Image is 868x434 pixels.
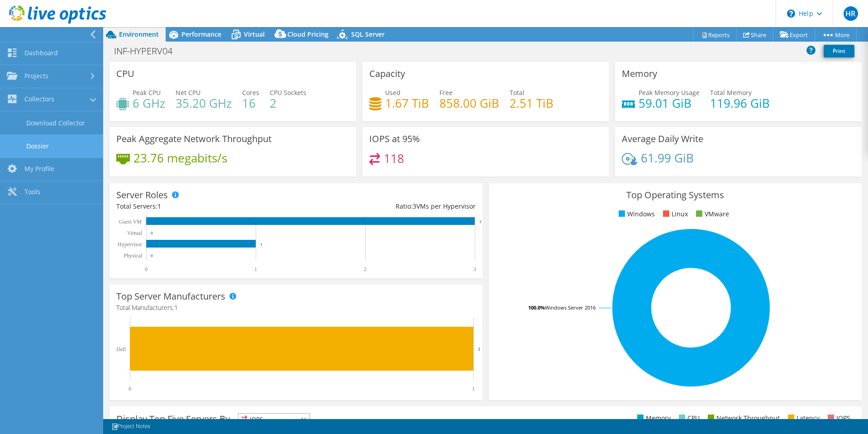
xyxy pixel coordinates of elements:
tspan: 100.0% [528,304,545,311]
h3: Server Roles [116,190,168,200]
span: SQL Server [351,30,385,38]
a: Project Notes [105,421,157,432]
text: 0 [129,386,131,392]
h3: Memory [622,69,657,79]
text: 0 [145,266,148,272]
h4: 1.67 TiB [385,98,429,108]
text: Physical [124,253,142,259]
span: Peak CPU [133,88,161,97]
h4: 16 [242,98,259,108]
span: Free [439,88,453,97]
h1: INF-HYPERV04 [110,46,186,56]
h4: 6 GHz [133,98,165,108]
h3: Capacity [369,69,405,79]
li: IOPS [825,413,850,423]
h4: 59.01 GiB [639,98,700,108]
h4: 858.00 GiB [439,98,499,108]
li: VMware [694,209,729,219]
text: Dell [116,346,126,353]
span: Cloud Pricing [287,30,329,38]
h4: 23.76 megabits/s [134,153,227,163]
li: CPU [677,413,700,423]
span: Cores [242,88,259,97]
a: Reports [693,28,737,42]
div: Ratio: VMs per Hypervisor [296,201,476,211]
text: Virtual [127,230,143,236]
h3: Average Daily Write [622,134,703,144]
span: 1 [157,202,161,210]
li: Memory [635,413,671,423]
span: Environment [119,30,159,38]
text: 0 [151,231,153,235]
li: Linux [661,209,688,219]
span: Net CPU [176,88,200,97]
li: Latency [786,413,820,423]
text: 1 [260,242,262,247]
span: CPU Sockets [270,88,306,97]
text: 1 [478,346,481,352]
span: Total Memory [710,88,752,97]
div: Total Servers: [116,201,296,211]
h4: 2.51 TiB [510,98,553,108]
text: 3 [473,266,476,272]
span: Peak Memory Usage [639,88,700,97]
h4: 35.20 GHz [176,98,232,108]
h3: Peak Aggregate Network Throughput [116,134,272,144]
text: 2 [364,266,367,272]
h4: 2 [270,98,306,108]
h4: 119.96 GiB [710,98,770,108]
h3: Top Operating Systems [496,190,855,200]
a: Print [824,45,854,57]
span: Performance [181,30,221,38]
span: Used [385,88,401,97]
h4: 61.99 GiB [641,153,694,163]
h4: 118 [384,153,404,163]
h3: Top Server Manufacturers [116,291,225,301]
span: 1 [174,303,178,312]
span: 3 [413,202,416,210]
tspan: Windows Server 2016 [545,304,596,311]
li: Network Throughput [706,413,780,423]
text: 3 [479,219,482,224]
text: Hypervisor [118,241,142,248]
text: 1 [472,386,475,392]
span: Total [510,88,525,97]
a: Export [773,28,815,42]
span: IOPS [238,414,310,424]
svg: \n [787,10,795,18]
li: Windows [616,209,655,219]
span: HR [844,6,858,21]
text: Guest VM [119,219,142,225]
h4: Total Manufacturers: [116,303,476,313]
a: Share [736,28,773,42]
span: Virtual [244,30,265,38]
text: 0 [151,253,153,258]
h3: CPU [116,69,134,79]
h3: IOPS at 95% [369,134,420,144]
text: 1 [254,266,257,272]
a: More [815,28,857,42]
